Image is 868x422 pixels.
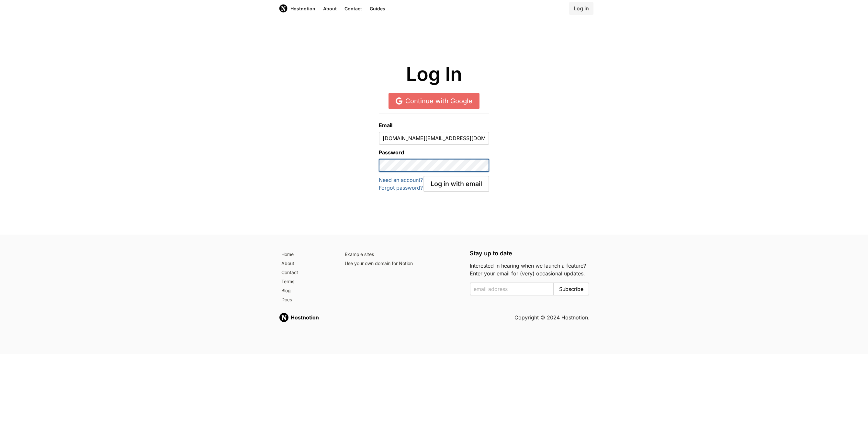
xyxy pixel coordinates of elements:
[279,277,335,286] a: Terms
[423,176,489,192] button: Log in with email
[389,93,479,109] a: Continue with Google
[470,250,590,257] h5: Stay up to date
[379,177,423,183] a: Need an account?
[279,4,288,13] img: Host Notion logo
[470,262,590,277] p: Interested in hearing when we launch a feature? Enter your email for (very) occasional updates.
[379,149,489,156] label: Password
[291,314,319,321] strong: Hostnotion
[514,314,590,321] h5: Copyright © 2024 Hostnotion.
[279,286,335,295] a: Blog
[279,250,335,259] a: Home
[379,121,489,129] label: Email
[342,259,462,268] a: Use your own domain for Notion
[279,295,335,305] a: Docs
[279,63,590,85] h1: Log In
[279,259,335,268] a: About
[569,2,593,15] a: Log in
[379,184,423,191] a: Forgot password?
[470,283,554,295] input: Enter your email to subscribe to the email list and be notified when we launch
[279,312,289,323] img: Hostnotion logo
[279,268,335,277] a: Contact
[342,250,462,259] a: Example sites
[553,283,589,295] button: Subscribe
